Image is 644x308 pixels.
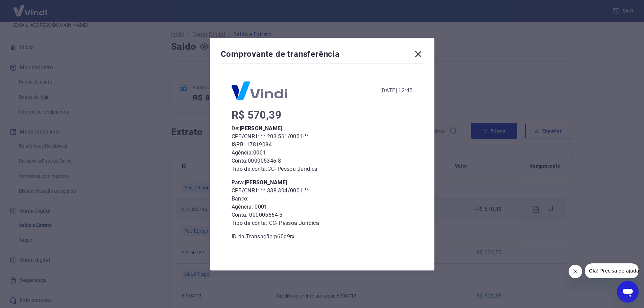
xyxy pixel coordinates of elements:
[245,179,287,186] b: [PERSON_NAME]
[617,281,639,303] iframe: Botão para abrir a janela de mensagens
[232,133,413,141] p: CPF/CNPJ: **.203.561/0001-**
[232,179,413,187] p: Para:
[4,5,57,10] span: Olá! Precisa de ajuda?
[232,109,282,121] span: R$ 570,39
[232,233,413,241] p: ID da Transação: p60q9rx
[232,203,413,211] p: Agência: 0001
[232,141,413,149] p: ISPB: 17819084
[569,265,582,278] iframe: Fechar mensagem
[221,49,424,62] div: Comprovante de transferência
[380,87,413,95] div: [DATE] 12:45
[232,211,413,219] p: Conta: 000005664-5
[232,149,413,157] p: Agência: 0001
[232,219,413,227] p: Tipo de conta: CC - Pessoa Jurídica
[240,125,282,132] b: [PERSON_NAME]
[232,187,413,195] p: CPF/CNPJ: **.338.304/0001-**
[232,157,413,165] p: Conta: 000005346-8
[232,81,287,100] img: Logo
[232,165,413,173] p: Tipo de conta: CC - Pessoa Jurídica
[232,195,413,203] p: Banco:
[232,124,413,133] p: De:
[585,263,639,278] iframe: Mensagem da empresa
